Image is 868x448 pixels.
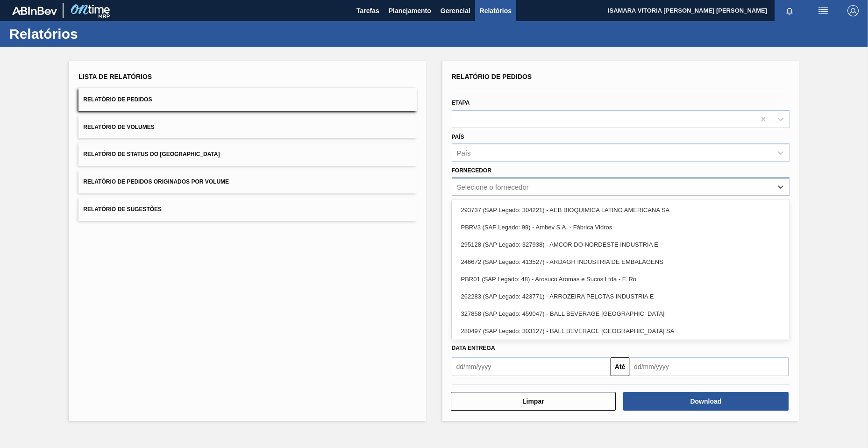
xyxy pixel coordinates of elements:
span: Relatório de Pedidos [452,73,532,80]
button: Relatório de Pedidos Originados por Volume [78,171,416,193]
span: Relatório de Volumes [83,124,154,130]
input: dd/mm/yyyy [629,357,789,376]
span: Relatório de Sugestões [83,206,162,213]
span: Planejamento [389,5,431,16]
div: 293737 (SAP Legado: 304221) - AEB BIOQUIMICA LATINO AMERICANA SA [452,201,790,219]
h1: Relatórios [9,28,175,39]
div: 262283 (SAP Legado: 423771) - ARROZEIRA PELOTAS INDUSTRIA E [452,288,790,305]
span: Gerencial [441,5,470,16]
div: PBR01 (SAP Legado: 48) - Arosuco Aromas e Sucos Ltda - F. Ro [452,270,790,288]
div: Selecione o fornecedor [457,183,529,191]
div: 327858 (SAP Legado: 459047) - BALL BEVERAGE [GEOGRAPHIC_DATA] [452,305,790,322]
span: Relatório de Pedidos Originados por Volume [83,178,229,185]
button: Notificações [775,4,804,17]
div: 280497 (SAP Legado: 303127) - BALL BEVERAGE [GEOGRAPHIC_DATA] SA [452,322,790,340]
span: Relatório de Status do [GEOGRAPHIC_DATA] [83,151,220,157]
div: 246672 (SAP Legado: 413527) - ARDAGH INDUSTRIA DE EMBALAGENS [452,253,790,270]
img: Logout [847,5,859,16]
button: Limpar [451,392,616,411]
button: Relatório de Pedidos [78,88,416,111]
span: Tarefas [356,5,379,16]
button: Download [623,392,789,411]
img: TNhmsLtSVTkK8tSr43FrP2fwEKptu5GPRR3wAAAABJRU5ErkJggg== [12,7,57,15]
button: Até [611,357,629,376]
label: Fornecedor [452,167,491,174]
button: Relatório de Volumes [78,116,416,139]
img: userActions [818,5,829,16]
button: Relatório de Sugestões [78,198,416,221]
input: dd/mm/yyyy [452,357,611,376]
button: Relatório de Status do [GEOGRAPHIC_DATA] [78,143,416,166]
span: Lista de Relatórios [78,73,152,80]
span: Relatórios [480,5,512,16]
div: PBRV3 (SAP Legado: 99) - Ambev S.A. - Fábrica Vidros [452,219,790,236]
span: Relatório de Pedidos [83,96,152,103]
label: Etapa [452,100,470,106]
span: Data entrega [452,345,495,351]
div: 295128 (SAP Legado: 327938) - AMCOR DO NORDESTE INDUSTRIA E [452,236,790,253]
label: País [452,134,464,140]
div: País [457,149,471,157]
